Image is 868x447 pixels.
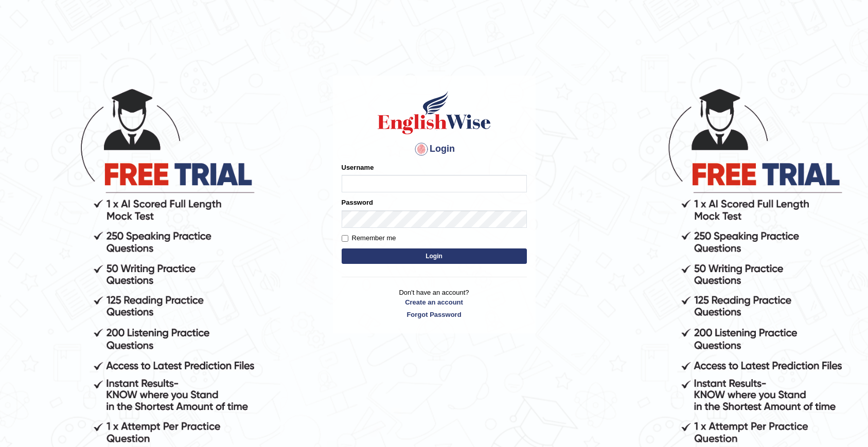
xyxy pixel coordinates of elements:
button: Login [342,248,527,264]
a: Create an account [342,297,527,307]
h4: Login [342,141,527,157]
label: Password [342,198,373,207]
a: Forgot Password [342,310,527,319]
p: Don't have an account? [342,288,527,319]
img: Logo of English Wise sign in for intelligent practice with AI [376,90,493,136]
input: Remember me [342,235,348,242]
label: Username [342,163,374,172]
label: Remember me [342,233,396,243]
